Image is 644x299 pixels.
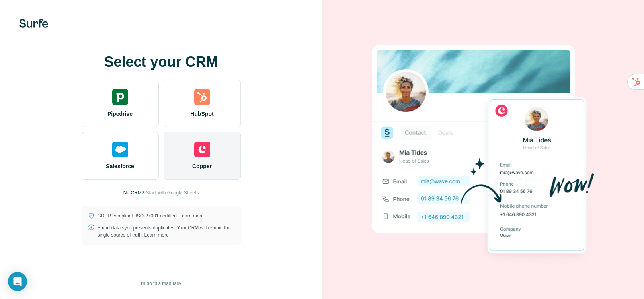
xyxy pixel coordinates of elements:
[107,110,133,118] span: Pipedrive
[112,89,128,105] img: pipedrive's logo
[19,19,48,28] img: Surfe's logo
[146,189,199,196] button: Start with Google Sheets
[372,31,595,268] img: COPPER image
[144,232,169,238] a: Learn more
[82,54,241,70] h1: Select your CRM
[192,162,212,170] span: Copper
[141,280,181,287] span: I’ll do this manually
[8,272,27,291] div: Open Intercom Messenger
[194,142,210,157] img: copper's logo
[135,278,187,289] button: I’ll do this manually
[190,110,213,118] span: HubSpot
[112,142,128,157] img: salesforce's logo
[98,224,234,239] p: Smart data sync prevents duplicates. Your CRM will remain the single source of truth.
[98,212,204,219] p: GDPR compliant. ISO-27001 certified.
[194,89,210,105] img: hubspot's logo
[123,189,144,196] p: No CRM?
[106,162,134,170] span: Salesforce
[180,213,204,219] a: Learn more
